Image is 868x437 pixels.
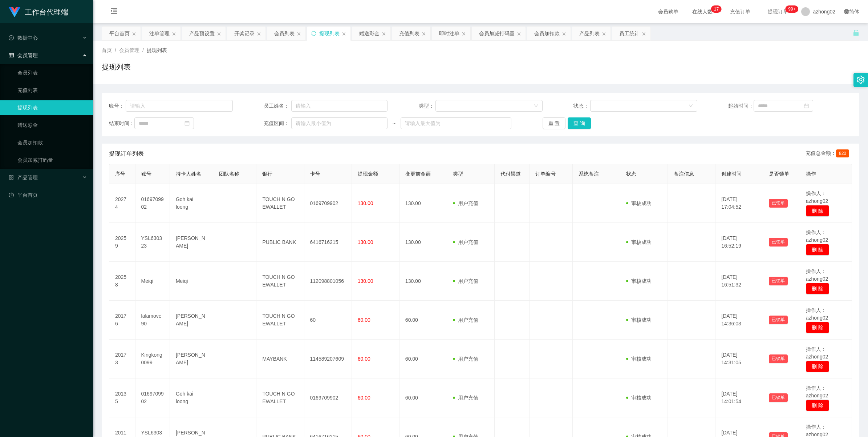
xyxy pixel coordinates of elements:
div: 赠送彩金 [359,27,380,40]
button: 已锁单 [769,238,788,246]
i: 图标: calendar [804,103,809,108]
span: 结束时间： [109,120,134,127]
span: / [115,47,116,53]
span: 提现金额 [358,171,378,177]
td: [DATE] 16:52:19 [715,223,763,262]
input: 请输入最小值为 [291,117,388,129]
div: 注单管理 [149,27,170,40]
span: 审核成功 [626,356,652,362]
span: 60.00 [358,356,370,362]
div: 会员加扣款 [534,27,560,40]
i: 图标: close [602,32,606,36]
button: 查 询 [568,117,591,129]
span: 130.00 [358,239,373,245]
a: 工作台代理端 [9,9,68,15]
i: 图标: unlock [853,29,859,36]
span: 是否锁单 [769,171,789,177]
i: 图标: close [257,32,261,36]
td: 20176 [109,301,135,340]
span: / [142,47,144,53]
td: 20274 [109,184,135,223]
td: Meiqi [135,262,170,301]
span: 用户充值 [453,356,478,362]
td: 0169709902 [304,378,352,417]
span: 持卡人姓名 [176,171,201,177]
p: 1 [714,5,717,13]
i: 图标: close [217,32,221,36]
a: 图标: dashboard平台首页 [9,188,87,202]
button: 已锁单 [769,199,788,208]
i: 图标: global [844,9,849,14]
h1: 提现列表 [102,61,131,72]
span: 820 [836,149,849,157]
span: 备注信息 [674,171,694,177]
span: 在线人数 [689,9,716,14]
td: Meiqi [170,262,213,301]
i: 图标: close [342,32,346,36]
span: 用户充值 [453,395,478,401]
td: TOUCH N GO EWALLET [256,301,304,340]
td: 60.00 [399,378,447,417]
span: 充值订单 [726,9,754,14]
div: 平台首页 [109,27,130,40]
span: 操作人：azhong02 [806,191,828,204]
span: 130.00 [358,278,373,284]
td: 20258 [109,262,135,301]
input: 请输入 [291,100,388,112]
span: 首页 [102,47,112,53]
a: 提现列表 [17,100,87,115]
td: 6416716215 [304,223,352,262]
td: 20259 [109,223,135,262]
span: 变更前金额 [405,171,431,177]
i: 图标: close [132,32,136,36]
button: 删 除 [806,244,829,256]
button: 删 除 [806,283,829,294]
i: 图标: close [382,32,386,36]
td: [DATE] 14:36:03 [715,301,763,340]
h1: 工作台代理端 [25,0,68,24]
span: 操作人：azhong02 [806,307,828,321]
td: 60.00 [399,301,447,340]
span: 团队名称 [219,171,239,177]
td: 0169709902 [135,378,170,417]
span: 系统备注 [579,171,599,177]
button: 删 除 [806,361,829,372]
td: [PERSON_NAME] [170,301,213,340]
i: 图标: close [642,32,646,36]
i: 图标: down [689,104,693,109]
td: Kingkong0099 [135,340,170,378]
a: 充值列表 [17,83,87,97]
span: 数据中心 [9,35,38,41]
p: 7 [716,5,719,13]
input: 请输入最大值为 [401,117,511,129]
img: logo.9652507e.png [9,7,20,17]
i: 图标: menu-fold [102,0,126,24]
i: 图标: appstore-o [9,175,14,180]
span: 创建时间 [721,171,742,177]
span: 用户充值 [453,239,478,245]
div: 产品列表 [579,27,600,40]
td: Goh kai loong [170,378,213,417]
td: lalamove90 [135,301,170,340]
td: TOUCH N GO EWALLET [256,378,304,417]
i: 图标: calendar [184,121,190,126]
div: 即时注单 [439,27,459,40]
span: 操作 [806,171,816,177]
span: 序号 [115,171,125,177]
td: 0169709902 [135,184,170,223]
a: 赠送彩金 [17,118,87,132]
td: TOUCH N GO EWALLET [256,262,304,301]
span: 提现订单列表 [109,149,144,158]
i: 图标: check-circle-o [9,35,14,40]
i: 图标: close [297,32,301,36]
div: 开奖记录 [234,27,255,40]
span: 产品管理 [9,175,38,180]
i: 图标: close [517,32,521,36]
td: Goh kai loong [170,184,213,223]
span: 提现列表 [147,47,167,53]
span: 提现订单 [764,9,792,14]
td: 0169709902 [304,184,352,223]
span: 操作人：azhong02 [806,346,828,360]
div: 产品预设置 [189,27,215,40]
span: 操作人：azhong02 [806,229,828,243]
